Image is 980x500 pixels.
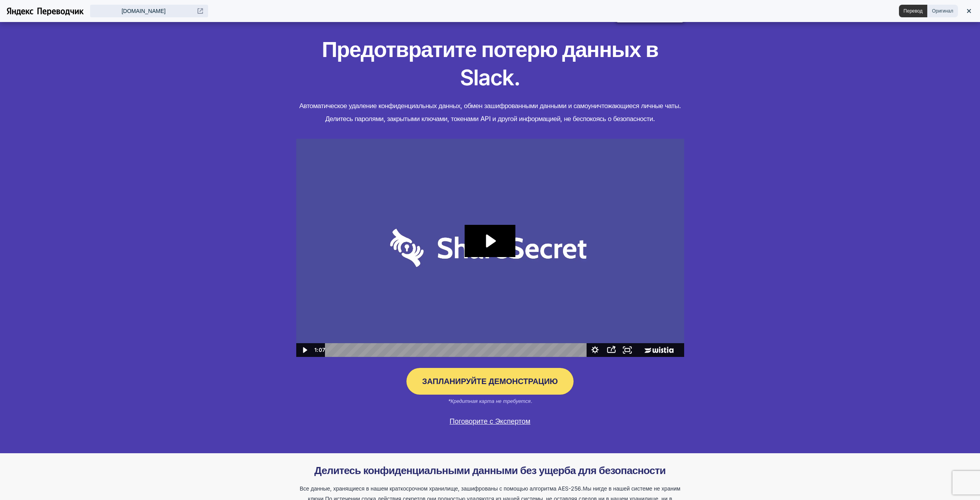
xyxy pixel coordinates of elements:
[299,102,681,110] ya-tr-span: Автоматическое удаление конфиденциальных данных, обмен зашифрованными данными и самоуничтожающиес...
[587,343,603,357] button: Показать меню настроек
[296,139,684,357] img: Общий секрет
[37,6,84,16] a: Яндекс Переводчик – словарь и онлайн перевод на английский, русский, немецкий, французский, украи...
[448,398,532,404] ya-tr-span: *Кредитная карта не требуется.
[904,8,923,14] span: Перевод
[314,464,666,476] ya-tr-span: Делитесь конфиденциальными данными без ущерба для безопасности
[90,5,208,17] a: [DOMAIN_NAME]
[325,115,655,123] ya-tr-span: Делитесь паролями, закрытыми ключами, токенами API и другой информацией, не беспокоясь о безопасн...
[300,485,583,492] ya-tr-span: Все данные, хранящиеся в нашем краткосрочном хранилище, зашифрованы с помощью алгоритма AES-256.
[296,417,684,426] a: Поговорите с Экспертом
[406,368,574,395] a: Запланируйте демонстрацию
[450,417,530,425] ya-tr-span: Поговорите с Экспертом
[331,343,583,357] div: Панель Воспроизведения
[296,343,312,357] button: Воспроизведение видео
[932,8,953,14] span: Оригинал
[322,36,658,90] ya-tr-span: Предотвратите потерю данных в Slack.
[927,5,958,17] button: Оригинал
[6,6,34,16] a: Искать в Яндексе
[603,343,619,357] button: Открыть меню общего доступа
[619,343,635,357] button: Полноэкранный режим
[964,6,974,16] button: Закрыть
[422,377,558,386] ya-tr-span: Запланируйте демонстрацию
[465,225,515,257] button: Воспроизвести видео: расширение Sharesecret для Slack
[635,343,684,357] a: Логотип Wistia — узнайте больше
[899,5,927,17] button: Перевод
